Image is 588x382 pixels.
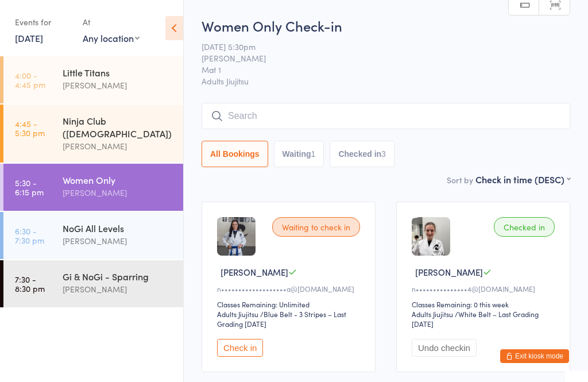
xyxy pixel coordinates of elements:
span: [PERSON_NAME] [220,266,288,278]
div: Classes Remaining: Unlimited [217,299,363,309]
span: / Blue Belt - 3 Stripes – Last Grading [DATE] [217,309,346,329]
div: Little Titans [63,66,173,79]
button: Checked in3 [330,141,394,167]
span: [DATE] 5:30pm [202,41,552,52]
div: Adults Jiujitsu [412,309,453,319]
div: At [83,13,140,32]
time: 7:30 - 8:30 pm [15,275,45,293]
span: [PERSON_NAME] [415,266,483,278]
button: Check in [217,339,263,357]
h2: Women Only Check-in [202,16,570,35]
div: n•••••••••••••••4@[DOMAIN_NAME] [412,284,558,294]
div: Classes Remaining: 0 this week [412,299,558,309]
div: [PERSON_NAME] [63,140,173,153]
div: NoGi All Levels [63,222,173,234]
a: 7:30 -8:30 pmGi & NoGi - Sparring[PERSON_NAME] [3,260,183,307]
div: Events for [15,13,71,32]
time: 4:45 - 5:30 pm [15,119,45,137]
div: Waiting to check in [272,217,360,237]
div: [PERSON_NAME] [63,234,173,248]
div: Adults Jiujitsu [217,309,258,319]
div: [PERSON_NAME] [63,186,173,199]
div: Any location [83,32,140,44]
a: 6:30 -7:30 pmNoGi All Levels[PERSON_NAME] [3,212,183,259]
button: Exit kiosk mode [500,349,569,363]
a: 5:30 -6:15 pmWomen Only[PERSON_NAME] [3,164,183,211]
div: n•••••••••••••••••••a@[DOMAIN_NAME] [217,284,363,294]
div: Checked in [494,217,555,237]
time: 4:00 - 4:45 pm [15,71,45,89]
div: Ninja Club ([DEMOGRAPHIC_DATA]) [63,114,173,140]
img: image1719795060.png [217,217,256,256]
div: [PERSON_NAME] [63,283,173,296]
a: 4:00 -4:45 pmLittle Titans[PERSON_NAME] [3,56,183,103]
div: 1 [311,149,316,159]
input: Search [202,103,570,129]
div: [PERSON_NAME] [63,79,173,92]
a: 4:45 -5:30 pmNinja Club ([DEMOGRAPHIC_DATA])[PERSON_NAME] [3,105,183,163]
time: 5:30 - 6:15 pm [15,178,44,196]
button: Undo checkin [412,339,477,357]
div: Women Only [63,173,173,186]
a: [DATE] [15,32,43,44]
time: 6:30 - 7:30 pm [15,226,44,245]
label: Sort by [447,174,473,186]
button: All Bookings [202,141,268,167]
span: Mat 1 [202,64,552,75]
button: Waiting1 [274,141,324,167]
img: image1747904355.png [412,217,450,256]
div: 3 [381,149,386,159]
span: / White Belt – Last Grading [DATE] [412,309,539,329]
div: Check in time (DESC) [475,173,570,186]
div: Gi & NoGi - Sparring [63,270,173,283]
span: Adults Jiujitsu [202,75,570,87]
span: [PERSON_NAME] [202,52,552,64]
